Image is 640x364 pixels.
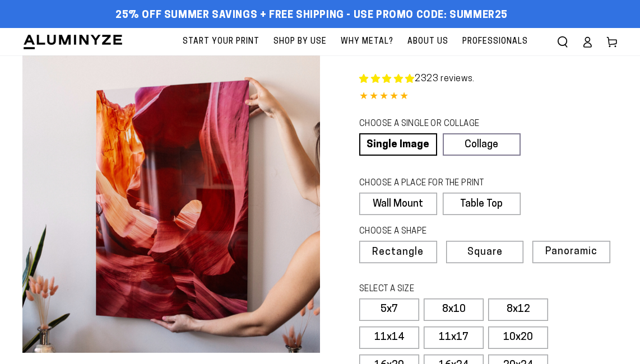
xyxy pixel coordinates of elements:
[443,193,521,215] label: Table Top
[335,28,399,55] a: Why Metal?
[359,283,510,296] legend: SELECT A SIZE
[488,326,548,349] label: 10x20
[359,193,437,215] label: Wall Mount
[372,248,424,258] span: Rectangle
[488,298,548,321] label: 8x12
[550,30,575,54] summary: Search our site
[359,326,419,349] label: 11x14
[462,35,528,49] span: Professionals
[115,10,508,22] span: 25% off Summer Savings + Free Shipping - Use Promo Code: SUMMER25
[22,34,123,50] img: Aluminyze
[273,35,327,49] span: Shop By Use
[407,35,448,49] span: About Us
[457,28,534,55] a: Professionals
[183,35,259,49] span: Start Your Print
[359,226,510,238] legend: CHOOSE A SHAPE
[359,89,618,105] div: 4.85 out of 5.0 stars
[359,118,510,130] legend: CHOOSE A SINGLE OR COLLAGE
[177,28,265,55] a: Start Your Print
[443,133,521,156] a: Collage
[424,298,484,321] label: 8x10
[424,326,484,349] label: 11x17
[341,35,393,49] span: Why Metal?
[545,246,597,257] span: Panoramic
[402,28,454,55] a: About Us
[359,133,437,156] a: Single Image
[359,298,419,321] label: 5x7
[467,248,503,258] span: Square
[268,28,332,55] a: Shop By Use
[359,178,510,190] legend: CHOOSE A PLACE FOR THE PRINT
